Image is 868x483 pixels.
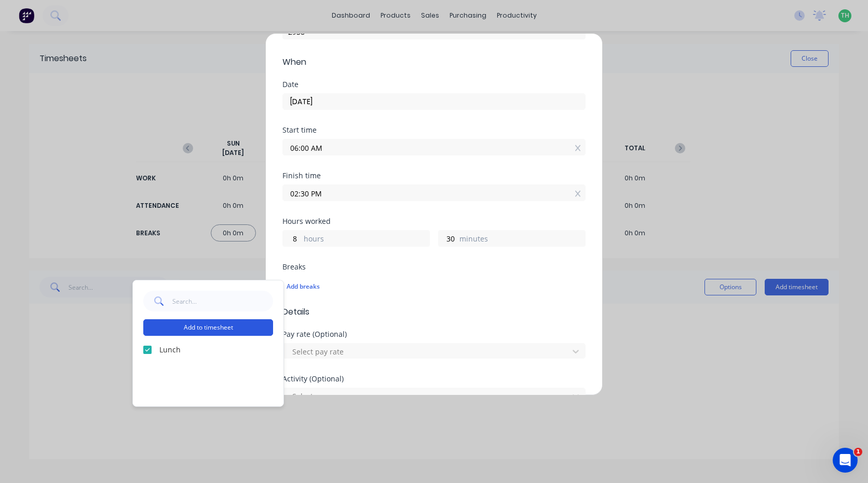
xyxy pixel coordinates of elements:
button: Add to timesheet [143,319,273,336]
iframe: Intercom live chat [833,448,858,473]
div: Hours worked [282,218,586,225]
label: Lunch [159,344,273,355]
span: Details [282,306,586,318]
label: minutes [459,233,585,246]
div: Date [282,81,586,88]
div: Activity (Optional) [282,375,586,382]
div: Pay rate (Optional) [282,331,586,338]
div: Add breaks [287,280,581,293]
input: 0 [283,231,301,246]
div: Start time [282,126,586,134]
input: 0 [439,231,457,246]
div: Finish time [282,172,586,179]
span: 1 [854,448,862,456]
div: Breaks [282,263,586,271]
input: Search... [172,291,274,311]
span: When [282,56,586,68]
label: hours [304,233,429,246]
